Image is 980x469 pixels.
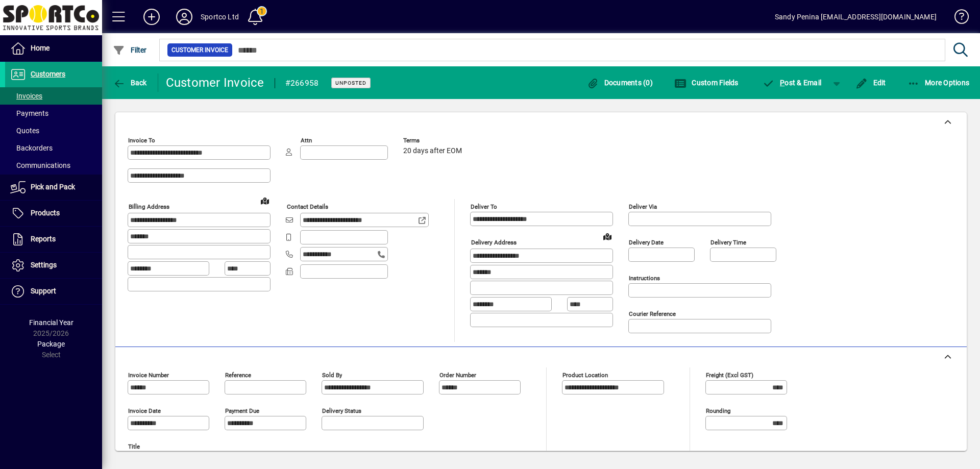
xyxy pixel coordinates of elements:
[905,73,972,92] button: More Options
[301,137,312,144] mat-label: Attn
[128,407,161,414] mat-label: Invoice date
[10,161,70,169] span: Communications
[5,139,102,157] a: Backorders
[135,8,168,26] button: Add
[763,79,822,87] span: ost & Email
[584,73,655,92] button: Documents (0)
[166,75,264,91] div: Customer Invoice
[31,209,60,217] span: Products
[285,75,319,91] div: #266958
[31,44,50,52] span: Home
[10,92,42,100] span: Invoices
[128,372,169,379] mat-label: Invoice number
[599,228,616,244] a: View on map
[29,318,73,327] span: Financial Year
[855,79,886,87] span: Edit
[629,310,676,317] mat-label: Courier Reference
[225,372,251,379] mat-label: Reference
[5,279,102,304] a: Support
[562,372,608,379] mat-label: Product location
[110,41,150,59] button: Filter
[5,105,102,122] a: Payments
[128,137,155,144] mat-label: Invoice To
[322,407,361,414] mat-label: Delivery status
[31,261,57,269] span: Settings
[31,70,65,78] span: Customers
[31,235,56,243] span: Reports
[201,9,239,25] div: Sportco Ltd
[31,287,56,295] span: Support
[113,79,147,87] span: Back
[5,122,102,139] a: Quotes
[10,144,53,152] span: Backorders
[775,9,937,25] div: Sandy Penina [EMAIL_ADDRESS][DOMAIN_NAME]
[403,137,464,144] span: Terms
[629,203,657,210] mat-label: Deliver via
[586,79,653,87] span: Documents (0)
[853,73,889,92] button: Edit
[10,109,48,117] span: Payments
[225,407,259,414] mat-label: Payment due
[5,36,102,61] a: Home
[780,79,785,87] span: P
[5,157,102,174] a: Communications
[31,183,75,191] span: Pick and Pack
[439,372,476,379] mat-label: Order number
[629,275,660,282] mat-label: Instructions
[171,45,228,55] span: Customer Invoice
[37,340,65,348] span: Package
[257,192,273,209] a: View on map
[674,79,739,87] span: Custom Fields
[110,73,150,92] button: Back
[168,8,201,26] button: Profile
[710,239,746,246] mat-label: Delivery time
[672,73,741,92] button: Custom Fields
[10,127,39,135] span: Quotes
[629,239,664,246] mat-label: Delivery date
[757,73,827,92] button: Post & Email
[128,443,140,450] mat-label: Title
[947,2,967,35] a: Knowledge Base
[5,175,102,200] a: Pick and Pack
[335,80,366,86] span: Unposted
[471,203,497,210] mat-label: Deliver To
[113,46,147,54] span: Filter
[403,147,462,155] span: 20 days after EOM
[5,201,102,226] a: Products
[102,73,158,92] app-page-header-button: Back
[322,372,342,379] mat-label: Sold by
[5,87,102,105] a: Invoices
[5,253,102,278] a: Settings
[706,407,730,414] mat-label: Rounding
[5,227,102,252] a: Reports
[908,79,970,87] span: More Options
[706,372,753,379] mat-label: Freight (excl GST)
